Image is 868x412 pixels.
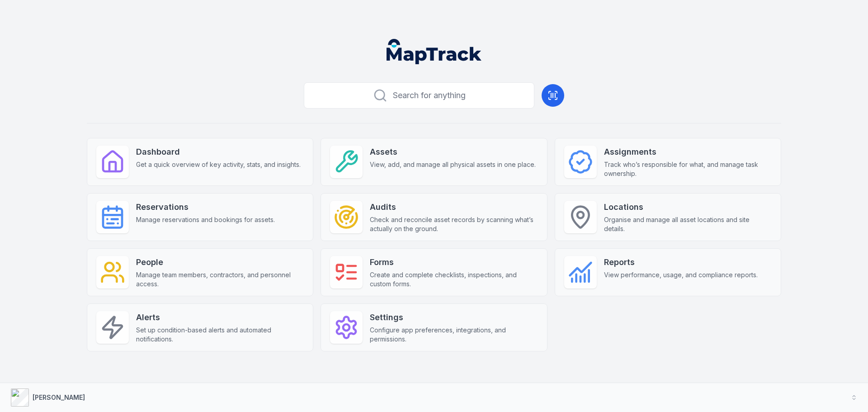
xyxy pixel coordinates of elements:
a: PeopleManage team members, contractors, and personnel access. [87,248,313,296]
span: Configure app preferences, integrations, and permissions. [370,326,538,344]
strong: People [136,256,304,269]
strong: Forms [370,256,538,269]
a: AuditsCheck and reconcile asset records by scanning what’s actually on the ground. [321,193,547,241]
span: Manage team members, contractors, and personnel access. [136,270,304,289]
strong: Locations [604,201,772,213]
a: FormsCreate and complete checklists, inspections, and custom forms. [321,248,547,296]
strong: Audits [370,201,538,213]
strong: Assignments [604,146,772,158]
strong: Alerts [136,311,304,324]
span: Check and reconcile asset records by scanning what’s actually on the ground. [370,215,538,233]
a: ReservationsManage reservations and bookings for assets. [87,193,313,241]
span: Track who’s responsible for what, and manage task ownership. [604,160,772,178]
a: LocationsOrganise and manage all asset locations and site details. [555,193,781,241]
a: ReportsView performance, usage, and compliance reports. [555,248,781,296]
span: Organise and manage all asset locations and site details. [604,215,772,233]
span: View performance, usage, and compliance reports. [604,270,758,279]
strong: Dashboard [136,146,301,158]
nav: Global [372,39,496,64]
a: AlertsSet up condition-based alerts and automated notifications. [87,303,313,351]
button: Search for anything [304,82,534,109]
a: AssetsView, add, and manage all physical assets in one place. [321,138,547,186]
span: Manage reservations and bookings for assets. [136,215,275,224]
a: AssignmentsTrack who’s responsible for what, and manage task ownership. [555,138,781,186]
span: Get a quick overview of key activity, stats, and insights. [136,160,301,169]
strong: Assets [370,146,536,158]
strong: Settings [370,311,538,324]
a: DashboardGet a quick overview of key activity, stats, and insights. [87,138,313,186]
span: View, add, and manage all physical assets in one place. [370,160,536,169]
span: Set up condition-based alerts and automated notifications. [136,326,304,344]
strong: Reports [604,256,758,269]
span: Search for anything [393,89,466,102]
a: SettingsConfigure app preferences, integrations, and permissions. [321,303,547,351]
span: Create and complete checklists, inspections, and custom forms. [370,270,538,289]
strong: Reservations [136,201,275,213]
strong: [PERSON_NAME] [33,393,85,401]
